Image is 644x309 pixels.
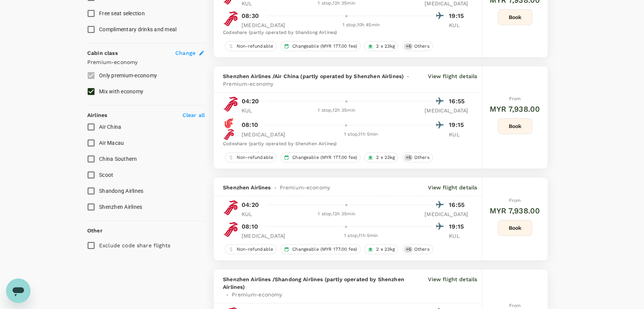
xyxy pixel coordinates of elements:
[242,200,259,210] p: 04:20
[99,88,143,94] span: Mix with economy
[234,246,276,253] span: Non-refundable
[289,246,360,253] span: Changeable (MYR 177.00 fee)
[99,242,170,249] p: Exclude code share flights
[364,244,398,254] div: 2 x 23kg
[425,107,468,114] p: [MEDICAL_DATA]
[175,49,195,57] span: Change
[402,41,433,51] div: +6Others
[509,198,521,203] span: From
[449,232,468,240] p: KUL
[428,72,477,88] p: View flight details
[234,154,276,161] span: Non-refundable
[99,72,157,78] span: Only premium-economy
[411,246,433,253] span: Others
[242,21,285,29] p: [MEDICAL_DATA]
[87,58,205,66] p: Premium-economy
[290,131,432,138] div: 1 stop , 11h 5min
[290,232,432,240] div: 1 stop , 11h 5min
[242,107,261,114] p: KUL
[265,107,408,114] div: 1 stop , 12h 35min
[404,154,412,161] span: + 6
[242,210,261,218] p: KUL
[425,210,468,218] p: [MEDICAL_DATA]
[402,152,433,162] div: +6Others
[509,96,521,101] span: From
[242,11,259,21] p: 08:30
[404,246,412,253] span: + 6
[99,172,113,178] span: Scoot
[280,184,330,191] span: Premium-economy
[449,97,468,106] p: 16:55
[490,205,540,217] h6: MYR 7,938.00
[183,111,205,119] p: Clear all
[242,232,285,240] p: [MEDICAL_DATA]
[234,43,276,50] span: Non-refundable
[271,184,280,191] span: -
[87,112,107,118] strong: Airlines
[223,96,238,112] img: ZH
[364,152,398,162] div: 2 x 23kg
[402,244,433,254] div: +6Others
[498,9,532,25] button: Book
[223,200,238,215] img: ZH
[428,184,477,191] p: View flight details
[490,103,540,115] h6: MYR 7,938.00
[411,43,433,50] span: Others
[223,140,468,148] div: Codeshare (partly operated by Shenzhen Airlines)
[498,220,532,236] button: Book
[449,11,468,21] p: 19:15
[223,184,271,191] span: Shenzhen Airlines
[373,246,398,253] span: 2 x 23kg
[509,303,521,308] span: From
[280,41,360,51] div: Changeable (MYR 177.00 fee)
[449,120,468,130] p: 19:15
[99,10,145,16] span: Free seat selection
[225,41,277,51] div: Non-refundable
[232,291,282,298] span: Premium-economy
[373,43,398,50] span: 2 x 23kg
[265,210,408,218] div: 1 stop , 12h 35min
[223,291,232,298] span: -
[223,29,468,37] div: Codeshare (partly operated by Shandong Airlines)
[449,21,468,29] p: KUL
[449,222,468,231] p: 19:15
[373,154,398,161] span: 2 x 23kg
[99,26,176,32] span: Complimentary drinks and meal
[411,154,433,161] span: Others
[449,131,468,138] p: KUL
[99,188,143,194] span: Shandong Airlines
[290,21,432,29] div: 1 stop , 10h 45min
[289,154,360,161] span: Changeable (MYR 177.00 fee)
[99,124,121,130] span: Air China
[87,50,118,56] strong: Cabin class
[99,140,124,146] span: Air Macau
[87,227,103,234] p: Other
[223,72,404,80] span: Shenzhen Airlines / Air China (partly operated by Shenzhen Airlines)
[242,120,258,130] p: 08:10
[6,279,30,303] iframe: Button to launch messaging window
[242,131,285,138] p: [MEDICAL_DATA]
[280,152,360,162] div: Changeable (MYR 177.00 fee)
[404,43,412,50] span: + 6
[498,118,532,134] button: Book
[223,129,234,140] img: ZH
[280,244,360,254] div: Changeable (MYR 177.00 fee)
[223,117,234,129] img: CA
[225,244,277,254] div: Non-refundable
[225,152,277,162] div: Non-refundable
[223,11,238,26] img: ZH
[289,43,360,50] span: Changeable (MYR 177.00 fee)
[223,275,425,291] span: Shenzhen Airlines / Shandong Airlines (partly operated by Shenzhen Airlines)
[242,97,259,106] p: 04:20
[428,275,477,298] p: View flight details
[223,222,238,237] img: ZH
[364,41,398,51] div: 2 x 23kg
[449,200,468,210] p: 16:55
[404,72,412,80] span: -
[242,222,258,231] p: 08:10
[223,80,273,88] span: Premium-economy
[99,204,142,210] span: Shenzhen Airlines
[99,156,137,162] span: China Southern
